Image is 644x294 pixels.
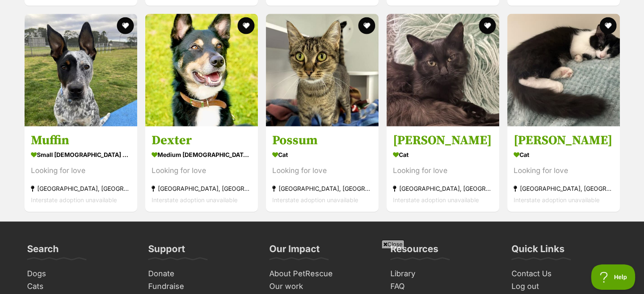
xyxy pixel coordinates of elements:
h3: Support [148,243,185,260]
img: Penny [507,14,620,126]
a: Dexter medium [DEMOGRAPHIC_DATA] Dog Looking for love [GEOGRAPHIC_DATA], [GEOGRAPHIC_DATA] Inters... [145,126,258,212]
div: medium [DEMOGRAPHIC_DATA] Dog [152,149,252,161]
a: Contact Us [508,267,621,280]
span: Close [381,240,404,248]
a: Cats [24,280,136,293]
span: Interstate adoption unavailable [514,197,600,204]
img: Possum [266,14,379,126]
iframe: Advertisement [117,252,528,290]
a: Dogs [24,267,136,280]
div: Cat [393,149,493,161]
div: Looking for love [272,165,372,177]
h3: Muffin [31,133,131,149]
div: Cat [272,149,372,161]
img: Muffin [25,14,137,126]
h3: Possum [272,133,372,149]
a: Muffin small [DEMOGRAPHIC_DATA] Dog Looking for love [GEOGRAPHIC_DATA], [GEOGRAPHIC_DATA] Interst... [25,126,137,212]
a: [PERSON_NAME] Cat Looking for love [GEOGRAPHIC_DATA], [GEOGRAPHIC_DATA] Interstate adoption unava... [387,126,499,212]
div: Looking for love [152,165,252,177]
button: favourite [600,17,616,34]
img: Gwen [387,14,499,126]
span: Interstate adoption unavailable [272,197,358,204]
iframe: Help Scout Beacon - Open [591,264,636,290]
h3: Quick Links [511,243,564,260]
div: [GEOGRAPHIC_DATA], [GEOGRAPHIC_DATA] [514,183,614,195]
button: favourite [117,17,134,34]
div: Looking for love [393,165,493,177]
a: [PERSON_NAME] Cat Looking for love [GEOGRAPHIC_DATA], [GEOGRAPHIC_DATA] Interstate adoption unava... [507,126,620,212]
div: Looking for love [514,165,614,177]
a: Possum Cat Looking for love [GEOGRAPHIC_DATA], [GEOGRAPHIC_DATA] Interstate adoption unavailable ... [266,126,379,212]
a: Log out [508,280,621,293]
div: Looking for love [31,165,131,177]
div: [GEOGRAPHIC_DATA], [GEOGRAPHIC_DATA] [152,183,252,195]
h3: [PERSON_NAME] [514,133,614,149]
button: favourite [358,17,375,34]
button: favourite [238,17,254,34]
span: Interstate adoption unavailable [31,197,117,204]
div: small [DEMOGRAPHIC_DATA] Dog [31,149,131,161]
span: Interstate adoption unavailable [393,197,479,204]
h3: Resources [390,243,438,260]
h3: Dexter [152,133,252,149]
span: Interstate adoption unavailable [152,197,238,204]
h3: Search [27,243,59,260]
img: Dexter [145,14,258,126]
button: favourite [479,17,496,34]
div: Cat [514,149,614,161]
div: [GEOGRAPHIC_DATA], [GEOGRAPHIC_DATA] [393,183,493,195]
div: [GEOGRAPHIC_DATA], [GEOGRAPHIC_DATA] [272,183,372,195]
div: [GEOGRAPHIC_DATA], [GEOGRAPHIC_DATA] [31,183,131,195]
h3: Our Impact [269,243,320,260]
h3: [PERSON_NAME] [393,133,493,149]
